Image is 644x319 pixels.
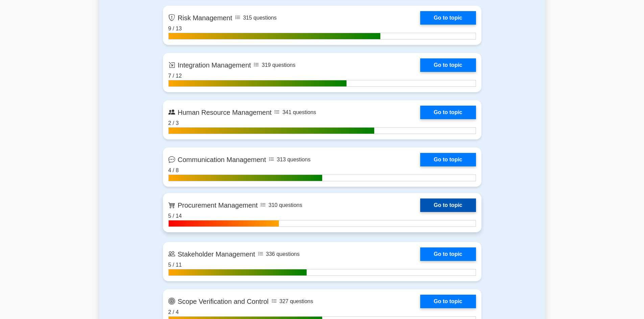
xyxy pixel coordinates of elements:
a: Go to topic [420,247,476,261]
a: Go to topic [420,153,476,166]
a: Go to topic [420,106,476,119]
a: Go to topic [420,11,476,25]
a: Go to topic [420,198,476,212]
a: Go to topic [420,58,476,72]
a: Go to topic [420,295,476,308]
